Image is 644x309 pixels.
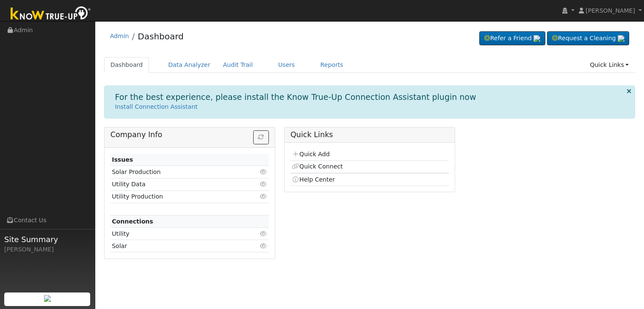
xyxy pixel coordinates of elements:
span: [PERSON_NAME] [586,7,635,14]
a: Data Analyzer [162,57,217,73]
td: Utility Production [111,190,243,203]
td: Solar [111,240,243,252]
i: Click to view [260,193,268,199]
h1: For the best experience, please install the Know True-Up Connection Assistant plugin now [115,92,476,102]
i: Click to view [260,231,268,237]
td: Utility [111,228,243,240]
span: Site Summary [4,234,91,245]
i: Click to view [260,169,268,175]
h5: Company Info [111,130,269,139]
img: retrieve [44,295,51,302]
td: Solar Production [111,166,243,178]
a: Request a Cleaning [547,31,629,46]
a: Audit Trail [217,57,259,73]
a: Dashboard [138,31,184,41]
i: Click to view [260,243,268,249]
a: Help Center [292,176,335,183]
a: Quick Links [583,57,635,73]
a: Quick Add [292,151,329,157]
h5: Quick Links [290,130,449,139]
img: Know True-Up [6,5,95,24]
img: retrieve [533,35,540,42]
a: Admin [110,33,129,39]
i: Click to view [260,181,268,187]
a: Refer a Friend [479,31,545,46]
strong: Issues [112,156,133,163]
a: Reports [314,57,350,73]
a: Install Connection Assistant [115,103,198,110]
strong: Connections [112,218,153,225]
td: Utility Data [111,178,243,190]
a: Dashboard [104,57,149,73]
a: Quick Connect [292,163,343,170]
a: Users [272,57,301,73]
div: [PERSON_NAME] [4,245,91,254]
img: retrieve [618,35,625,42]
